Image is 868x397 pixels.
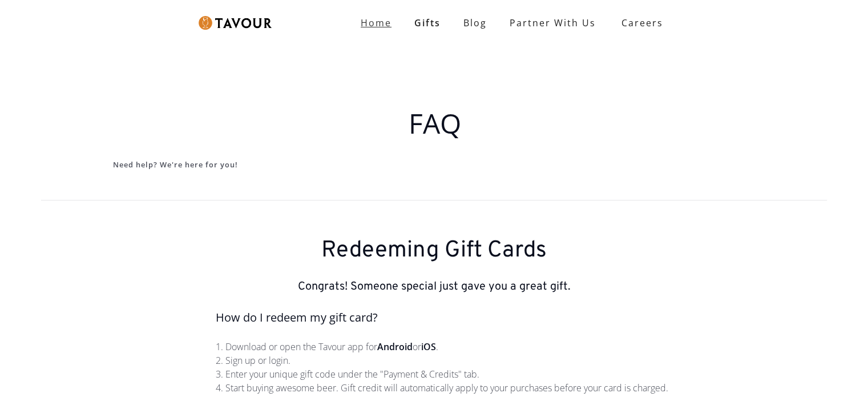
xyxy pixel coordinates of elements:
h5: Congrats! Someone special just gave you a great gift. [29,278,839,295]
a: iOS [421,340,436,353]
h1: FAQ [113,103,757,144]
a: Blog [452,11,498,34]
p: 1. Download or open the Tavour app for or . 2. Sign up or login. 3. Enter your unique gift code u... [216,340,672,395]
a: partner with us [498,11,607,34]
strong: Home [361,17,391,29]
h5: How do I redeem my gift card? [216,309,672,326]
a: Android [377,340,413,353]
div: Need help? We're here for you! [113,158,757,173]
a: Careers [607,7,672,39]
strong: Careers [621,11,663,34]
a: Gifts [403,11,452,34]
a: Home [349,11,403,34]
h1: Redeeming Gift Cards [29,237,839,264]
